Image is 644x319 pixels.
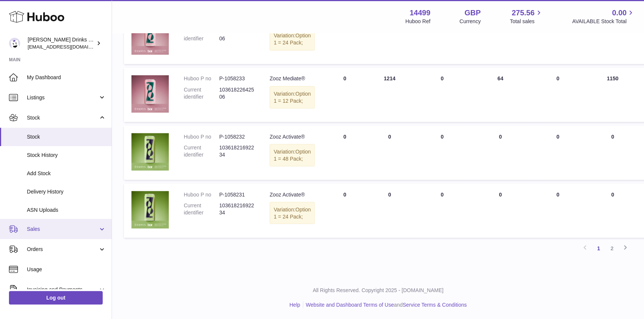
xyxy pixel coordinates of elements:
td: 0 [322,126,367,180]
td: 0 [472,10,528,64]
td: 64 [472,68,528,122]
span: [EMAIL_ADDRESS][DOMAIN_NAME] [28,44,110,50]
span: Stock [27,133,106,140]
td: 0 [587,10,638,64]
span: AVAILABLE Stock Total [572,18,635,25]
a: 275.56 Total sales [510,8,543,25]
span: My Dashboard [27,74,106,81]
span: 0.00 [612,8,626,18]
span: Add Stock [27,170,106,177]
a: 1 [592,241,605,255]
a: Log out [9,291,103,304]
span: Stock History [27,152,106,159]
span: Option 1 = 12 Pack; [274,90,311,103]
span: 0 [556,191,559,197]
img: product image [131,17,169,55]
td: 0 [412,183,472,238]
div: Currency [460,18,481,25]
dt: Current identifier [184,202,219,216]
td: 0 [412,126,472,180]
div: Variation: [270,202,315,224]
dd: 10361821692234 [219,202,255,216]
span: Sales [27,226,98,233]
span: Usage [27,266,106,273]
dt: Huboo P no [184,133,219,140]
td: 0 [587,126,638,180]
span: 275.56 [511,8,534,18]
div: Variation: [270,28,315,50]
td: 0 [587,183,638,238]
td: 0 [322,183,367,238]
span: Listings [27,94,98,101]
div: Zooz Mediate® [270,75,315,82]
span: ASN Uploads [27,207,106,214]
dt: Current identifier [184,86,219,100]
span: Option 1 = 24 Pack; [274,206,311,219]
img: product image [131,191,169,228]
div: [PERSON_NAME] Drinks LTD (t/a Zooz) [28,36,95,50]
dt: Huboo P no [184,191,219,198]
a: Help [289,301,300,307]
img: product image [131,133,169,170]
td: 0 [367,126,412,180]
span: 0 [556,75,559,81]
div: Huboo Ref [405,18,430,25]
dt: Current identifier [184,28,219,42]
dd: P-1058233 [219,75,255,82]
span: Delivery History [27,188,106,195]
span: Orders [27,246,98,253]
dt: Huboo P no [184,75,219,82]
span: Stock [27,114,98,121]
span: Option 1 = 24 Pack; [274,32,311,46]
a: 0.00 AVAILABLE Stock Total [572,8,635,25]
li: and [303,301,467,308]
a: Website and Dashboard Terms of Use [306,301,394,307]
td: 0 [367,183,412,238]
td: 0 [412,68,472,122]
span: Option 1 = 48 Pack; [274,148,311,161]
td: 0 [472,126,528,180]
a: Service Terms & Conditions [402,301,467,307]
div: Variation: [270,144,315,166]
div: Variation: [270,86,315,108]
span: Invoicing and Payments [27,286,98,293]
dd: 10361822642506 [219,86,255,100]
img: internalAdmin-14499@internal.huboo.com [9,38,20,49]
strong: GBP [464,8,480,18]
a: 2 [605,241,619,255]
td: 0 [322,68,367,122]
strong: 14499 [410,8,430,18]
div: Zooz Activate® [270,191,315,198]
p: All Rights Reserved. Copyright 2025 - [DOMAIN_NAME] [118,287,638,294]
img: product image [131,75,169,112]
div: Zooz Activate® [270,133,315,140]
td: 1150 [587,68,638,122]
dt: Current identifier [184,144,219,158]
td: 0 [412,10,472,64]
span: Total sales [510,18,543,25]
td: 0 [472,183,528,238]
span: 0 [556,133,559,139]
td: 0 [322,10,367,64]
dd: 10361821692234 [219,144,255,158]
td: 1214 [367,68,412,122]
dd: 10361822642506 [219,28,255,42]
dd: P-1058231 [219,191,255,198]
td: 0 [367,10,412,64]
dd: P-1058232 [219,133,255,140]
